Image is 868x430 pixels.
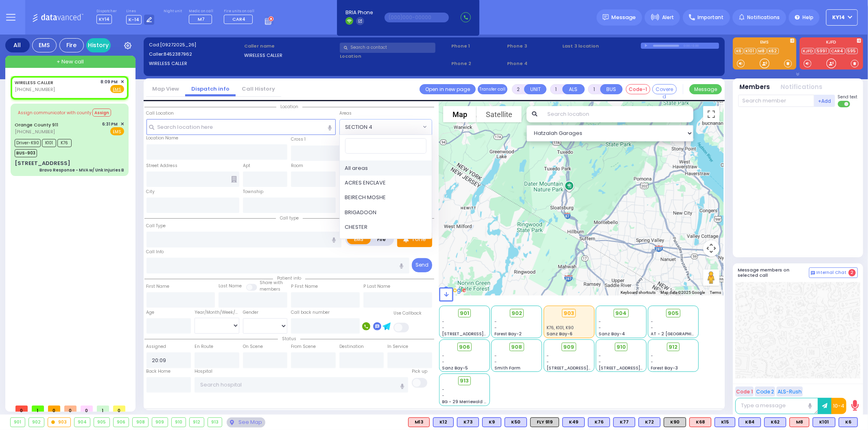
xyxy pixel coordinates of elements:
span: Patient info [273,275,305,281]
div: K84 [739,417,761,427]
span: - [494,325,497,331]
a: KJFD [802,48,815,54]
label: Assigned [146,343,166,350]
label: From Scene [291,343,316,350]
label: Medic on call [189,9,214,14]
label: Fire units on call [224,9,256,14]
a: Dispatch info [185,85,236,93]
span: Other building occupants [231,176,237,182]
span: 0 [64,406,77,412]
span: [STREET_ADDRESS][PERSON_NAME] [547,365,623,371]
span: [09272025_26] [160,41,196,48]
label: Age [146,309,155,316]
label: Township [243,189,263,195]
button: Covered [652,84,677,94]
span: AT - 2 [GEOGRAPHIC_DATA] [651,331,711,337]
span: Driver-K90 [15,139,41,147]
span: Notifications [747,14,780,21]
div: BLS [505,417,527,427]
h5: Message members on selected call [738,267,809,278]
div: BLS [638,417,660,427]
span: ✕ [120,121,124,128]
span: SECTION 4 [340,119,421,134]
div: Fire [59,38,84,52]
label: Location Name [146,135,179,141]
span: KY14 [833,14,845,21]
label: Areas [339,110,352,117]
label: Destination [339,343,364,350]
a: M8 [757,48,767,54]
span: K-14 [126,15,142,24]
div: EMS [32,38,57,52]
div: K76 [588,417,610,427]
button: BUS [600,84,623,94]
div: Year/Month/Week/Day [195,309,239,316]
span: ✕ [120,78,124,85]
label: Turn off text [838,100,851,108]
span: Sanz Bay-6 [547,331,573,337]
span: - [442,319,445,325]
div: K72 [638,417,660,427]
span: SECTION 4 [345,123,372,131]
span: [STREET_ADDRESS][PERSON_NAME] [599,365,676,371]
input: Search hospital [195,377,408,393]
label: EMS [347,234,371,244]
div: K73 [457,417,479,427]
div: 909 [152,418,168,427]
div: ALS [689,417,711,427]
a: Call History [236,85,281,93]
span: Location [276,104,302,110]
span: CAR4 [232,16,245,22]
div: M8 [789,417,809,427]
span: BUS-903 [15,149,37,157]
span: Alert [662,14,674,21]
span: EMS [110,127,124,135]
span: KY14 [96,15,112,24]
input: Search location [542,106,693,122]
span: Call type [276,215,303,221]
div: ALS KJ [789,417,809,427]
small: Share with [260,280,283,286]
div: BLS [739,417,761,427]
span: ACRES ENCLAVE [345,179,386,187]
div: [STREET_ADDRESS] [15,159,70,167]
span: BRIGADOON [345,208,377,216]
img: Logo [32,12,86,22]
label: Cad: [149,41,242,48]
span: members [260,286,280,292]
div: K6 [839,417,858,427]
button: Members [740,83,770,92]
a: CAR4 [830,48,845,54]
span: - [547,359,549,365]
div: BLS [764,417,786,427]
a: 5991 [816,48,829,54]
label: Call Info [146,249,164,255]
span: 8:09 PM [101,79,118,85]
label: Pick up [412,368,427,375]
span: K76 [57,139,72,147]
button: Send [412,258,432,272]
span: Forest Bay-3 [651,365,678,371]
div: FLY 919 [530,417,559,427]
label: Lines [126,9,155,14]
button: Show street map [443,106,477,122]
div: K90 [664,417,686,427]
span: K76, K101, K90 [547,325,574,331]
span: Phone 3 [507,43,560,50]
a: K6 [735,48,743,54]
span: - [494,353,497,359]
span: 906 [459,343,470,351]
div: BLS [457,417,479,427]
span: Internal Chat [817,270,847,276]
span: 912 [669,343,678,351]
a: Orange County 911 [15,122,58,128]
span: [PHONE_NUMBER] [15,86,55,93]
span: Sanz Bay-4 [599,331,625,337]
span: CHESTER [345,223,368,231]
label: P Last Name [363,283,390,290]
a: Open this area in Google Maps (opens a new window) [441,285,468,295]
div: ALS [408,417,430,427]
span: - [599,353,601,359]
div: 902 [29,418,44,427]
label: En Route [195,343,213,350]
